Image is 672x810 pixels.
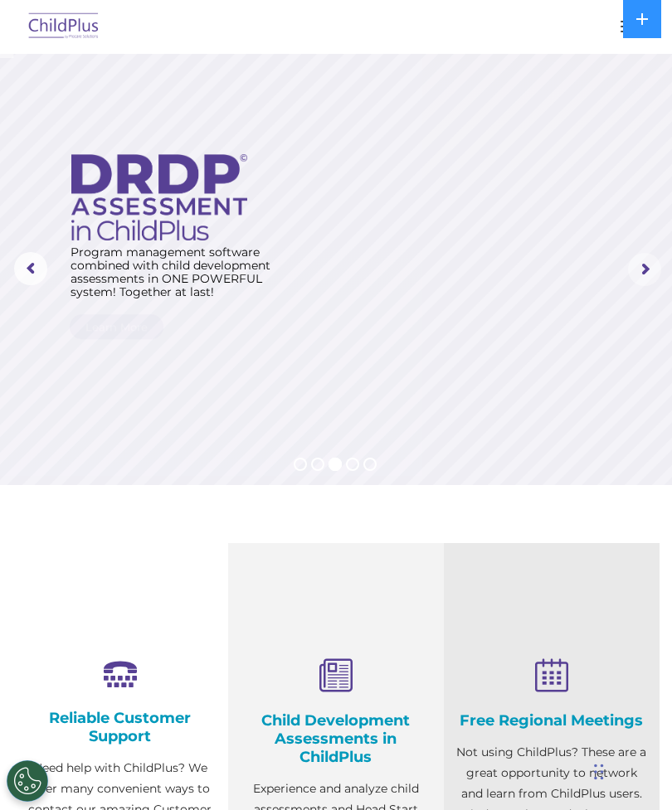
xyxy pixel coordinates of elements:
h4: Free Regional Meetings [456,711,647,730]
img: DRDP Assessment in ChildPlus [71,154,247,240]
button: Cookies Settings [7,760,48,802]
a: Learn More [70,314,163,339]
h4: Reliable Customer Support [25,709,216,745]
h4: Child Development Assessments in ChildPlus [241,711,431,766]
iframe: Chat Widget [589,730,672,810]
img: ChildPlus by Procare Solutions [25,7,103,46]
rs-layer: Program management software combined with child development assessments in ONE POWERFUL system! T... [71,245,285,298]
div: Drag [594,747,604,797]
